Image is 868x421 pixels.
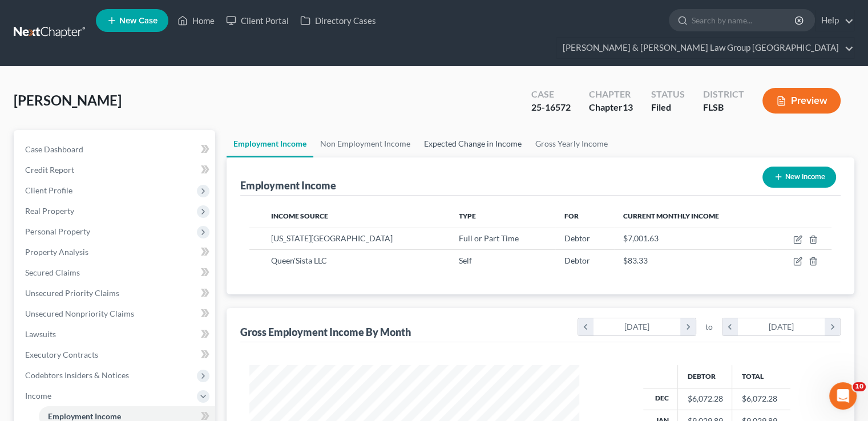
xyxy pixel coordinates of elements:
a: Expected Change in Income [417,130,528,157]
th: Debtor [678,365,732,388]
input: Search by name... [692,10,796,31]
a: Help [815,10,854,31]
div: Filed [651,101,685,114]
a: Lawsuits [16,324,215,345]
div: [DATE] [738,318,825,335]
span: to [705,321,713,333]
span: [US_STATE][GEOGRAPHIC_DATA] [271,233,393,243]
a: Non Employment Income [313,130,417,157]
span: Self [459,256,472,265]
div: The court has added a new Credit Counseling Field that we need to update upon filing. Please remo... [18,124,178,203]
i: chevron_right [825,318,840,335]
span: Current Monthly Income [623,212,719,220]
a: Employment Income [227,130,313,157]
button: Send a message… [196,329,214,347]
p: Active 3h ago [55,14,106,26]
div: Gross Employment Income By Month [240,325,411,339]
a: Case Dashboard [16,139,215,160]
span: 13 [623,102,633,112]
button: Start recording [72,334,82,343]
span: Executory Contracts [25,350,98,359]
span: Property Analysis [25,247,88,257]
span: Employment Income [48,411,121,421]
a: Secured Claims [16,262,215,283]
div: Case [531,88,571,101]
span: Unsecured Priority Claims [25,288,119,298]
div: $6,072.28 [687,393,722,404]
a: Unsecured Priority Claims [16,283,215,303]
span: Debtor [564,233,590,243]
div: Katie says… [9,90,219,234]
a: Gross Yearly Income [528,130,615,157]
button: New Income [762,167,836,188]
div: Chapter [589,101,633,114]
a: Credit Report [16,160,215,180]
a: Home [172,10,220,31]
button: go back [7,5,29,26]
div: Chapter [589,88,633,101]
span: Lawsuits [25,329,56,339]
th: Total [732,365,790,388]
button: Upload attachment [54,334,63,343]
span: $83.33 [623,256,648,265]
span: Debtor [564,256,590,265]
span: 10 [853,382,866,391]
span: Queen'Sista LLC [271,256,327,265]
div: [DATE] [594,318,681,335]
div: Status [651,88,685,101]
div: Employment Income [240,179,336,192]
td: $6,072.28 [732,388,790,410]
span: Unsecured Nonpriority Claims [25,309,134,318]
span: [PERSON_NAME] [14,92,122,108]
div: Close [200,5,221,25]
textarea: Message… [10,310,219,329]
div: FLSB [703,101,744,114]
img: Profile image for Katie [33,6,51,25]
button: Home [179,5,200,26]
span: Income Source [271,212,328,220]
a: Unsecured Nonpriority Claims [16,303,215,324]
b: 🚨ATTN: [GEOGRAPHIC_DATA] of [US_STATE] [18,97,163,118]
span: Real Property [25,206,74,216]
span: Personal Property [25,226,90,236]
a: Client Portal [220,10,294,31]
a: Property Analysis [16,242,215,262]
span: $7,001.63 [623,233,659,243]
div: [PERSON_NAME] • 4m ago [18,212,110,218]
a: [PERSON_NAME] & [PERSON_NAME] Law Group [GEOGRAPHIC_DATA] [557,38,854,58]
span: For [564,212,579,220]
span: Type [459,212,476,220]
i: chevron_left [722,318,738,335]
div: 25-16572 [531,101,571,114]
span: Full or Part Time [459,233,519,243]
a: Executory Contracts [16,345,215,365]
iframe: Intercom live chat [829,382,857,410]
h1: [PERSON_NAME] [55,6,130,14]
div: District [703,88,744,101]
span: New Case [119,17,158,25]
button: Preview [762,88,841,114]
button: Gif picker [36,334,45,343]
span: Secured Claims [25,268,80,277]
th: Dec [643,388,678,410]
i: chevron_left [578,318,594,335]
span: Income [25,391,51,400]
span: Codebtors Insiders & Notices [25,370,129,380]
i: chevron_right [680,318,696,335]
span: Client Profile [25,185,72,195]
span: Case Dashboard [25,144,83,154]
button: Emoji picker [18,334,27,343]
a: Directory Cases [294,10,382,31]
div: 🚨ATTN: [GEOGRAPHIC_DATA] of [US_STATE]The court has added a new Credit Counseling Field that we n... [9,90,187,209]
span: Credit Report [25,165,74,175]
